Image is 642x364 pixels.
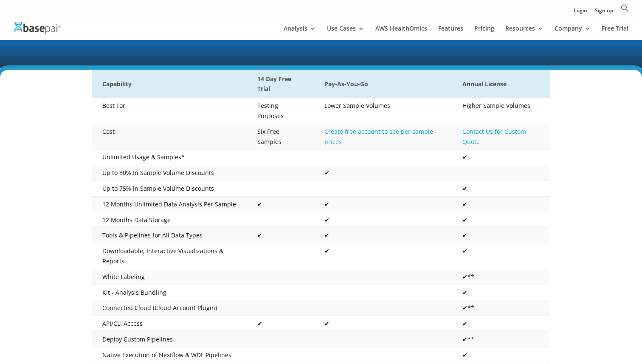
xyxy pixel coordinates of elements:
td: ✔ [314,228,452,243]
td: Higher Sample Volumes [452,98,550,124]
td: Native Execution of Nextflow & WDL Pipelines [92,347,248,363]
td: Lower Sample Volumes [314,98,452,124]
td: ✔ [452,181,550,197]
td: ✔ [452,243,550,269]
td: ✔ [452,212,550,228]
td: ✔ [452,150,550,165]
a: Resources [505,25,543,40]
td: ✔ [314,316,452,332]
td: 12 Months Unlimited Data Analysis Per Sample [92,196,248,212]
a: Features [438,25,463,40]
td: ✔ [314,212,452,228]
td: ✔ [452,347,550,363]
td: ✔ [314,243,452,269]
td: Connected Cloud (Cloud Account Plugin) [92,300,248,316]
td: API/CLI Access [92,316,248,332]
a: AWS HealthOmics [375,25,427,40]
td: Tools & Pipelines for All Data Types [92,228,248,243]
td: ✔ [247,316,314,332]
a: Pricing [474,25,494,40]
td: Cost [92,124,248,150]
td: Up to 75% in Sample Volume Discounts [92,181,248,197]
th: Pay-As-You-Go [314,70,452,98]
td: Six Free Samples [247,124,314,150]
td: ✔ [314,196,452,212]
td: ✔ [247,228,314,243]
td: 12 Months Data Storage [92,212,248,228]
a: Analysis [284,25,316,40]
td: Up to 30% In Sample Volume Discounts [92,165,248,181]
td: White Labeling [92,269,248,285]
img: Basepair [14,22,60,34]
a: Free Trial [602,25,628,40]
td: ✔ [452,285,550,300]
th: Annual License [452,70,550,98]
a: Use Cases [327,25,364,40]
td: Downloadable, Interactive Visualizations & Reports [92,243,248,269]
th: Capability [92,70,248,98]
td: ✔ [452,228,550,243]
td: Unlimited Usage & Samples* [92,150,248,165]
td: Best For [92,98,248,124]
td: Deploy Custom Pipelines [92,332,248,347]
svg: Search [621,4,629,12]
td: ✔ [452,316,550,332]
td: Kit - Analysis Bundling [92,285,248,300]
a: Create free account to see per sample prices [324,127,433,146]
th: 14 Day Free Trial [247,70,314,98]
a: Sign up [595,8,613,17]
a: Login [574,8,587,17]
td: ✔ [247,196,314,212]
a: Contact Us for Custom Quote [462,127,526,146]
a: Search Icon Link [621,4,629,17]
td: Testing Purposes [247,98,314,124]
a: Company [555,25,591,40]
td: ✔ [452,196,550,212]
td: ✔ [314,165,452,181]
